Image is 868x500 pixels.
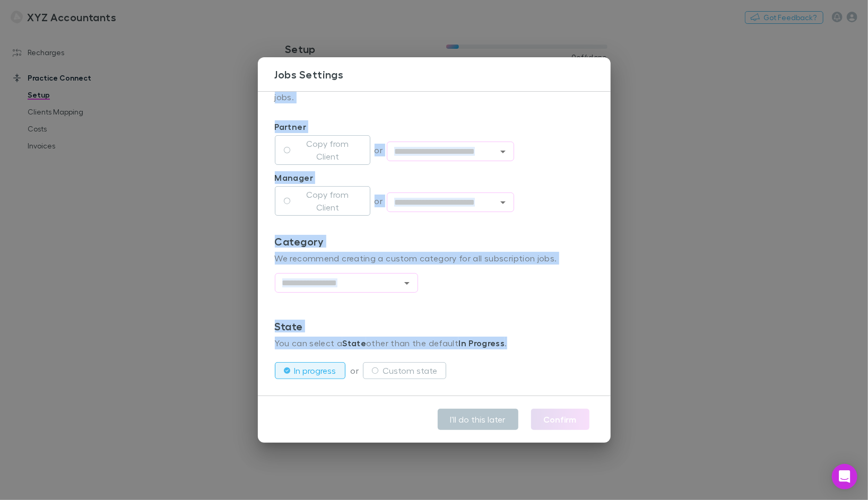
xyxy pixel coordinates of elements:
label: Copy from Client [294,137,361,163]
h3: Category [275,235,594,248]
label: Custom state [383,364,437,377]
strong: In Progress [458,338,505,348]
button: I'll do this later [438,409,518,430]
p: Manager [275,171,594,184]
p: We recommend creating a custom category for all subscription jobs. [275,252,594,265]
button: In progress [275,362,345,379]
button: Copy from Client [275,135,370,165]
button: Copy from Client [275,186,370,216]
label: In progress [294,364,336,377]
button: Open [400,276,414,291]
p: You can select a other than the default . [275,337,594,349]
div: Open Intercom Messenger [832,464,857,489]
h3: Jobs Settings [275,68,611,81]
button: Open [496,144,510,159]
button: Custom state [363,362,446,379]
p: Partner [275,120,594,133]
h3: State [275,320,594,332]
strong: State [342,338,366,348]
button: Confirm [531,409,589,430]
label: Copy from Client [294,188,361,214]
p: or [375,144,387,156]
p: or [351,364,363,377]
p: or [375,195,387,207]
button: Open [496,195,510,210]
